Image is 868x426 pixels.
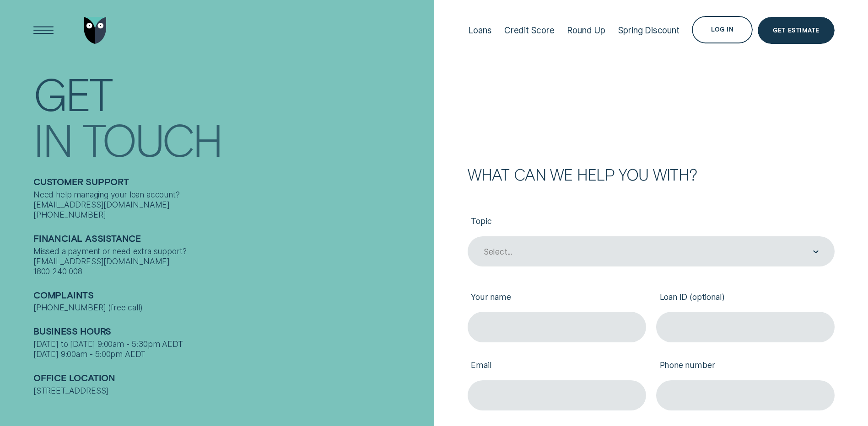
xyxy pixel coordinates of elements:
img: Wisr [84,17,107,44]
div: [STREET_ADDRESS] [33,386,429,396]
label: Loan ID (optional) [656,284,835,312]
label: Email [468,352,646,380]
h2: What can we help you with? [468,167,835,182]
div: [PHONE_NUMBER] (free call) [33,303,429,313]
label: Topic [468,208,835,236]
label: Your name [468,284,646,312]
div: Round Up [567,25,605,36]
div: [DATE] to [DATE] 9:00am - 5:30pm AEDT [DATE] 9:00am - 5:00pm AEDT [33,339,429,359]
h2: Complaints [33,290,429,303]
h2: Customer support [33,176,429,190]
div: Select... [484,247,512,257]
div: Spring Discount [618,25,679,36]
div: Touch [82,118,221,160]
div: Get [33,73,112,115]
a: Get Estimate [758,17,835,44]
h2: Business Hours [33,326,429,339]
div: Need help managing your loan account? [EMAIL_ADDRESS][DOMAIN_NAME] [PHONE_NUMBER] [33,190,429,220]
div: In [33,118,72,160]
div: Credit Score [504,25,555,36]
div: Missed a payment or need extra support? [EMAIL_ADDRESS][DOMAIN_NAME] 1800 240 008 [33,246,429,277]
button: Open Menu [30,17,57,44]
div: Loans [468,25,491,36]
h2: Financial assistance [33,233,429,246]
h2: Office Location [33,373,429,386]
button: Log in [692,16,753,43]
label: Phone number [656,352,835,380]
h1: Get In Touch [33,69,429,154]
